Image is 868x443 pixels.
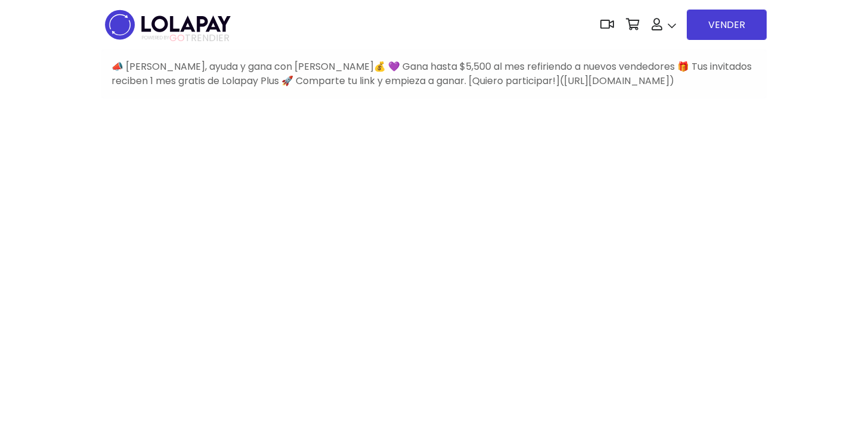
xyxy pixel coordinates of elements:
[101,6,234,44] img: logo
[169,31,185,45] span: GO
[687,10,767,40] a: VENDER
[142,33,230,44] span: TRENDIER
[142,35,169,41] span: POWERED BY
[111,60,752,88] span: 📣 [PERSON_NAME], ayuda y gana con [PERSON_NAME]💰 💜 Gana hasta $5,500 al mes refiriendo a nuevos v...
